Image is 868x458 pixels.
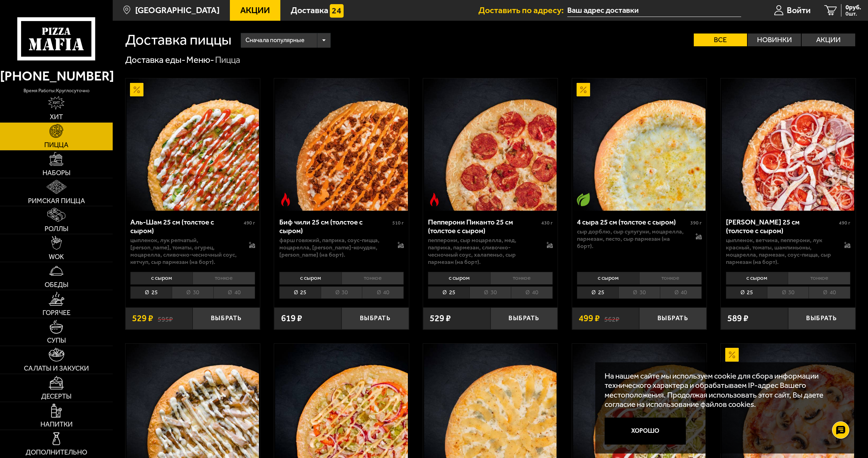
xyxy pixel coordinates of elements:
p: На нашем сайте мы используем cookie для сбора информации технического характера и обрабатываем IP... [605,371,843,409]
li: тонкое [193,272,255,285]
li: 25 [726,286,767,299]
label: Акции [802,34,855,46]
li: 25 [428,286,469,299]
span: 529 ₽ [132,314,153,323]
img: Биф чили 25 см (толстое с сыром) [275,78,408,211]
span: Войти [787,6,811,15]
a: Острое блюдоПепперони Пиканто 25 см (толстое с сыром) [423,78,558,211]
p: сыр дорблю, сыр сулугуни, моцарелла, пармезан, песто, сыр пармезан (на борт). [577,228,686,250]
li: тонкое [639,272,702,285]
button: Хорошо [605,418,686,445]
span: Доставить по адресу: [478,6,567,15]
span: Римская пицца [28,198,85,204]
li: тонкое [342,272,404,285]
p: пепперони, сыр Моцарелла, мед, паприка, пармезан, сливочно-чесночный соус, халапеньо, сыр пармеза... [428,237,537,266]
img: Акционный [725,348,739,361]
span: 589 ₽ [727,314,748,323]
span: 0 шт. [846,11,861,17]
span: Десерты [41,393,72,400]
s: 562 ₽ [604,314,619,323]
li: 30 [321,286,362,299]
li: 25 [130,286,172,299]
div: Аль-Шам 25 см (толстое с сыром) [130,218,242,235]
p: цыпленок, ветчина, пепперони, лук красный, томаты, шампиньоны, моцарелла, пармезан, соус-пицца, с... [726,237,835,266]
span: Дополнительно [26,449,87,456]
span: 490 г [244,220,255,226]
img: 4 сыра 25 см (толстое с сыром) [573,78,706,211]
a: Петровская 25 см (толстое с сыром) [721,78,855,211]
img: Пепперони Пиканто 25 см (толстое с сыром) [424,78,557,211]
li: 30 [172,286,213,299]
span: [GEOGRAPHIC_DATA] [135,6,220,15]
span: Горячее [43,309,71,316]
img: Акционный [577,83,590,96]
span: Доставка [291,6,328,15]
a: АкционныйАль-Шам 25 см (толстое с сыром) [125,78,260,211]
li: 25 [279,286,321,299]
img: Акционный [130,83,143,96]
img: 15daf4d41897b9f0e9f617042186c801.svg [330,4,343,18]
div: Пицца [215,54,240,66]
span: 529 ₽ [430,314,451,323]
img: Острое блюдо [279,193,292,206]
s: 595 ₽ [158,314,173,323]
button: Выбрать [491,307,558,330]
span: 0 руб. [846,4,861,10]
span: 430 г [541,220,553,226]
li: 30 [767,286,809,299]
li: тонкое [490,272,553,285]
label: Все [694,34,747,46]
span: 390 г [690,220,702,226]
li: 40 [660,286,702,299]
span: 619 ₽ [281,314,302,323]
span: Салаты и закуски [24,365,89,372]
p: фарш говяжий, паприка, соус-пицца, моцарелла, [PERSON_NAME]-кочудян, [PERSON_NAME] (на борт). [279,237,389,258]
li: тонкое [788,272,850,285]
li: с сыром [130,272,193,285]
a: Острое блюдоБиф чили 25 см (толстое с сыром) [274,78,409,211]
div: Пепперони Пиканто 25 см (толстое с сыром) [428,218,540,235]
label: Новинки [748,34,801,46]
button: Выбрать [193,307,260,330]
li: 40 [511,286,553,299]
span: Роллы [45,226,68,232]
li: 40 [362,286,404,299]
span: Напитки [40,421,73,428]
li: с сыром [428,272,490,285]
img: Острое блюдо [428,193,441,206]
img: Вегетарианское блюдо [577,193,590,206]
span: Супы [47,337,66,344]
img: Аль-Шам 25 см (толстое с сыром) [127,78,259,211]
button: Выбрать [639,307,707,330]
a: Меню- [186,55,214,65]
img: Петровская 25 см (толстое с сыром) [722,78,854,211]
span: Наборы [43,170,71,176]
span: Акции [240,6,270,15]
button: Выбрать [342,307,409,330]
span: 499 ₽ [579,314,600,323]
button: Выбрать [788,307,856,330]
li: 30 [618,286,660,299]
li: 30 [469,286,511,299]
span: 510 г [392,220,404,226]
span: Обеды [45,282,68,288]
a: Доставка еды- [125,55,185,65]
span: Сначала популярные [245,32,305,49]
li: с сыром [726,272,788,285]
li: 40 [213,286,255,299]
li: 40 [809,286,850,299]
div: Биф чили 25 см (толстое с сыром) [279,218,391,235]
span: Хит [50,114,63,121]
li: с сыром [279,272,342,285]
span: WOK [49,254,64,260]
h1: Доставка пиццы [125,33,232,47]
span: 490 г [839,220,850,226]
a: АкционныйВегетарианское блюдо4 сыра 25 см (толстое с сыром) [572,78,707,211]
li: с сыром [577,272,639,285]
input: Ваш адрес доставки [567,4,741,17]
li: 25 [577,286,618,299]
span: Пицца [44,142,68,149]
p: цыпленок, лук репчатый, [PERSON_NAME], томаты, огурец, моцарелла, сливочно-чесночный соус, кетчуп... [130,237,240,266]
div: [PERSON_NAME] 25 см (толстое с сыром) [726,218,838,235]
div: 4 сыра 25 см (толстое с сыром) [577,218,689,226]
